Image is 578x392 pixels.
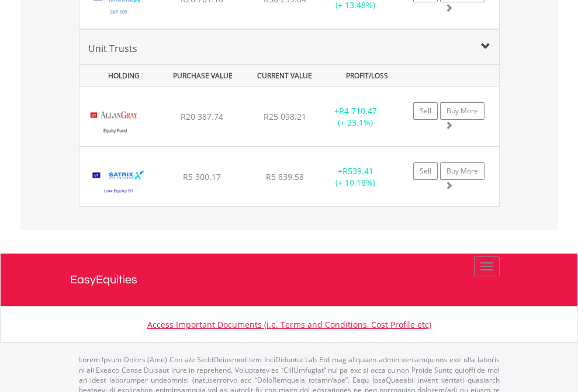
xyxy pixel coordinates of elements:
[88,42,137,55] span: Unit Trusts
[319,105,392,129] div: + (+ 23.1%)
[85,102,144,143] img: UT.ZA.AGEC.png
[85,162,153,203] img: UT.ZA.SLEB1.png
[183,171,221,182] span: R5 300.17
[147,319,431,330] a: Access Important Documents (i.e. Terms and Conditions, Cost Profile etc)
[70,254,508,306] a: EasyEquities
[245,65,324,86] div: CURRENT VALUE
[440,162,484,180] a: Buy More
[440,102,484,120] a: Buy More
[413,102,438,120] a: Sell
[339,105,377,116] span: R4 710.47
[81,65,160,86] div: HOLDING
[342,165,373,176] span: R539.41
[413,162,438,180] a: Sell
[163,65,243,86] div: PURCHASE VALUE
[327,65,407,86] div: PROFIT/LOSS
[181,111,223,122] span: R20 387.74
[319,165,392,189] div: + (+ 10.18%)
[264,111,306,122] span: R25 098.21
[266,171,304,182] span: R5 839.58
